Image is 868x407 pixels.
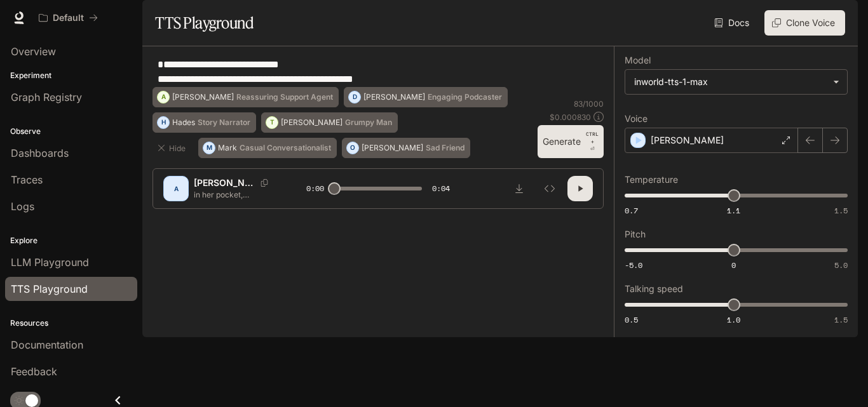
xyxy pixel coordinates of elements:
[574,98,604,109] p: 83 / 1000
[158,87,169,107] div: A
[218,144,237,152] p: Mark
[634,76,827,88] div: inworld-tts-1-max
[53,13,84,23] p: Default
[342,138,470,158] button: O[PERSON_NAME]Sad Friend
[731,260,736,270] span: 0
[586,130,599,145] p: CTRL +
[834,314,848,325] span: 1.5
[236,93,333,101] p: Reassuring Support Agent
[255,179,273,187] button: Copy Voice ID
[198,138,337,158] button: MMarkCasual Conversationalist
[261,112,398,133] button: T[PERSON_NAME]Grumpy Man
[172,119,195,126] p: Hades
[266,112,278,133] div: T
[203,138,215,158] div: M
[712,10,754,36] a: Docs
[651,134,724,147] p: [PERSON_NAME]
[345,119,392,126] p: Grumpy Man
[347,138,358,158] div: O
[158,112,169,133] div: H
[625,175,678,184] p: Temperature
[625,260,642,270] span: -5.0
[625,230,646,239] p: Pitch
[586,130,599,153] p: ⏎
[33,5,104,30] button: All workspaces
[172,93,234,101] p: [PERSON_NAME]
[194,189,276,200] p: in her pocket, [PERSON_NAME] set out for [GEOGRAPHIC_DATA], unaware of what awaited her.
[281,119,342,126] p: [PERSON_NAME]
[153,138,193,158] button: Hide
[550,112,591,123] p: $ 0.000830
[537,176,562,201] button: Inspect
[625,56,651,65] p: Model
[363,93,425,101] p: [PERSON_NAME]
[344,87,508,107] button: D[PERSON_NAME]Engaging Podcaster
[834,260,848,270] span: 5.0
[362,144,423,152] p: [PERSON_NAME]
[625,284,683,293] p: Talking speed
[153,87,339,107] button: A[PERSON_NAME]Reassuring Support Agent
[625,314,638,325] span: 0.5
[349,87,360,107] div: D
[426,144,465,152] p: Sad Friend
[538,125,604,158] button: GenerateCTRL +⏎
[625,70,847,94] div: inworld-tts-1-max
[166,178,186,199] div: A
[428,93,502,101] p: Engaging Podcaster
[155,10,254,36] h1: TTS Playground
[306,182,324,195] span: 0:00
[834,205,848,216] span: 1.5
[432,182,450,195] span: 0:04
[727,205,740,216] span: 1.1
[194,177,255,189] p: [PERSON_NAME]
[764,10,845,36] button: Clone Voice
[727,314,740,325] span: 1.0
[153,112,256,133] button: HHadesStory Narrator
[240,144,331,152] p: Casual Conversationalist
[625,114,648,123] p: Voice
[506,176,532,201] button: Download audio
[198,119,250,126] p: Story Narrator
[625,205,638,216] span: 0.7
